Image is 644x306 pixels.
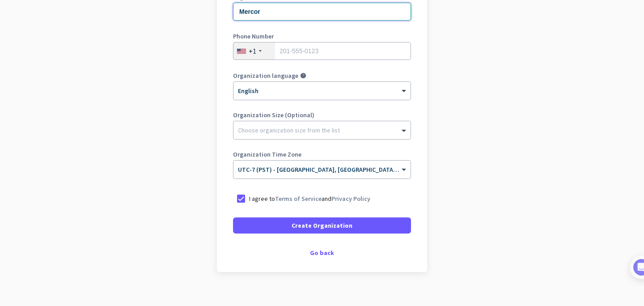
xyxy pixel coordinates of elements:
[233,33,411,39] label: Phone Number
[233,42,411,60] input: 201-555-0123
[233,151,411,157] label: Organization Time Zone
[233,112,411,118] label: Organization Size (Optional)
[275,195,322,203] a: Terms of Service
[249,194,370,203] p: I agree to and
[233,3,411,21] input: What is the name of your organization?
[233,72,298,79] label: Organization language
[292,221,352,230] span: Create Organization
[233,250,411,256] div: Go back
[331,195,370,203] a: Privacy Policy
[300,72,306,79] i: help
[233,217,411,234] button: Create Organization
[249,47,256,55] div: +1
